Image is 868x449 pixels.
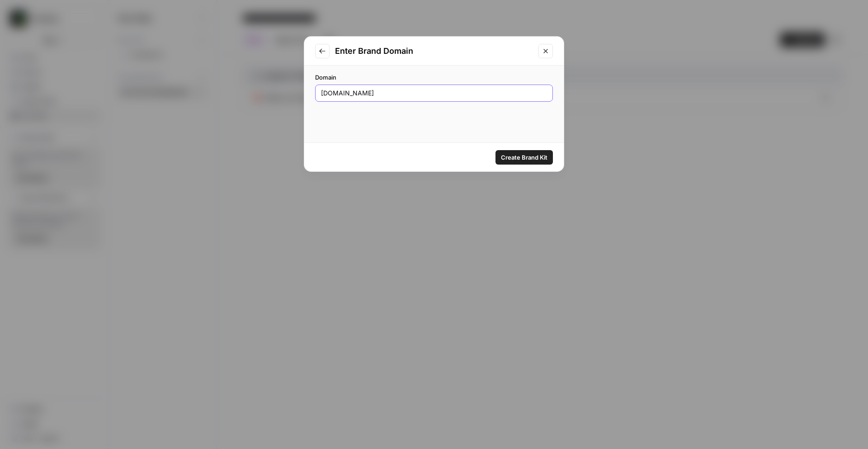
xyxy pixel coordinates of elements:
[315,73,553,82] label: Domain
[495,150,553,165] button: Create Brand Kit
[538,44,553,58] button: Close modal
[315,44,330,58] button: Go to previous step
[335,45,533,57] h2: Enter Brand Domain
[501,153,547,162] span: Create Brand Kit
[321,89,547,98] input: www.example.com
